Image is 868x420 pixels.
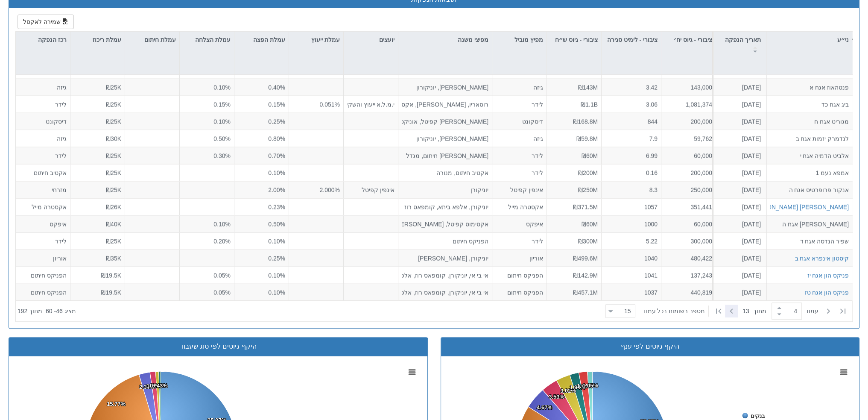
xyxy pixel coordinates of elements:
div: [DATE] [716,185,761,194]
div: [PERSON_NAME], יוניקורון [402,83,488,91]
div: אקסטרה מייל [20,203,67,211]
button: פניקס הון אגח טז [804,288,849,297]
div: לידר [20,237,67,245]
div: היקף גיוסים לפי סוג שעבוד [15,342,421,352]
div: אוריון [20,254,67,262]
button: פניקס הון אגח יז [807,271,849,279]
div: 2.00% [238,185,285,194]
tspan: 3.53% [549,394,564,400]
div: אינפין קפיטל [496,185,543,194]
div: [PERSON_NAME] קפיטל, אוניקס, אי בי אי, אקסטרה מייל, יוניקורן [402,117,488,126]
div: [DATE] [716,151,761,160]
span: ₪19.5K [101,289,121,296]
div: פנטהאוז אגח א [770,83,849,91]
div: 0.50% [238,220,285,228]
span: ₪19.5K [101,272,121,279]
div: גיזה [496,83,543,91]
div: 0.05% [183,288,231,297]
div: ‏מציג 46 - 60 ‏ מתוך 192 [18,302,76,320]
div: 1057 [605,203,658,211]
span: ₪30K [106,135,121,142]
div: 0.10% [238,168,285,177]
span: ₪371.5M [573,203,598,210]
tspan: 2.35% [139,384,155,390]
div: 3.06 [605,100,658,109]
div: [PERSON_NAME] אגח ה [770,220,849,228]
tspan: 0.43% [152,382,168,389]
div: גיזה [20,134,67,143]
div: י.מ.ל.א ייעוץ והשקעות בע"מ [347,100,395,109]
div: 0.40% [238,83,285,91]
div: לידר [496,168,543,177]
div: אי בי אי, יוניקורן, קומפאס רוז, אלפא ביתא [402,271,488,279]
tspan: 1.05% [582,382,598,389]
span: ₪26K [106,203,121,210]
div: 60,000 [665,220,712,228]
div: [DATE] [716,100,761,109]
div: אקסטרה מייל [496,203,543,211]
div: 300,000 [665,237,712,245]
div: [DATE] [716,288,761,297]
div: [DATE] [716,134,761,143]
div: ‏ מתוך [602,302,850,320]
button: [PERSON_NAME] [PERSON_NAME] ח [743,203,849,211]
div: 3.42 [605,83,658,91]
div: מפיץ מוביל [492,32,547,48]
div: אוריון [496,254,543,262]
div: לידר [20,100,67,109]
div: 0.23% [238,203,285,211]
div: ציבורי - גיוס יח׳ [661,32,716,58]
span: ₪35K [106,255,121,261]
div: 137,243 [665,271,712,279]
div: קיסטון אינפרא אגח ב [795,254,849,262]
div: 440,819 [665,288,712,297]
div: עמלת הפצה [234,32,289,48]
span: ₪142.9M [573,272,598,279]
div: הפניקס חיתום [496,288,543,297]
div: גיזה [496,134,543,143]
div: 1037 [605,288,658,297]
tspan: 1.94% [570,384,585,391]
div: הפניקס חיתום [20,288,67,297]
div: 0.16 [605,168,658,177]
div: ני״ע [767,32,852,48]
span: ‏עמוד [805,307,818,315]
div: דיסקונט [20,117,67,126]
div: [DATE] [716,203,761,211]
span: ₪457.1M [573,289,598,296]
tspan: 15.77% [107,401,126,407]
div: 200,000 [665,117,712,126]
span: ₪60M [582,152,598,159]
div: גיזה [20,83,67,91]
div: רוסאריו, [PERSON_NAME], אקסימוס, יוניקורן, אלפא ביתא [402,100,488,109]
div: עמלת ריכוז [70,32,125,48]
div: אמפא נעמ 1 [770,168,849,177]
div: [DATE] [716,254,761,262]
div: 0.05% [183,271,231,279]
div: דיסקונט [496,117,543,126]
span: ₪25K [106,186,121,193]
div: 250,000 [665,185,712,194]
div: 60,000 [665,151,712,160]
div: 1040 [605,254,658,262]
div: 15 [624,307,634,315]
div: 1041 [605,271,658,279]
span: ₪200M [578,169,598,176]
div: עמלת ייעוץ [289,32,343,48]
div: 0.10% [183,117,231,126]
div: [DATE] [716,83,761,91]
div: לידר [20,151,67,160]
div: 7.9 [605,134,658,143]
div: 0.50% [183,134,231,143]
div: 59,762 [665,134,712,143]
span: 13 [742,307,753,315]
div: אינפין קפיטל [347,185,395,194]
div: עמלת חיתום [125,32,179,48]
div: [DATE] [716,271,761,279]
span: ₪40K [106,220,121,227]
div: ציבורי - לימיט סגירה [602,32,661,58]
tspan: 3.02% [560,388,576,394]
div: 0.15% [238,100,285,109]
